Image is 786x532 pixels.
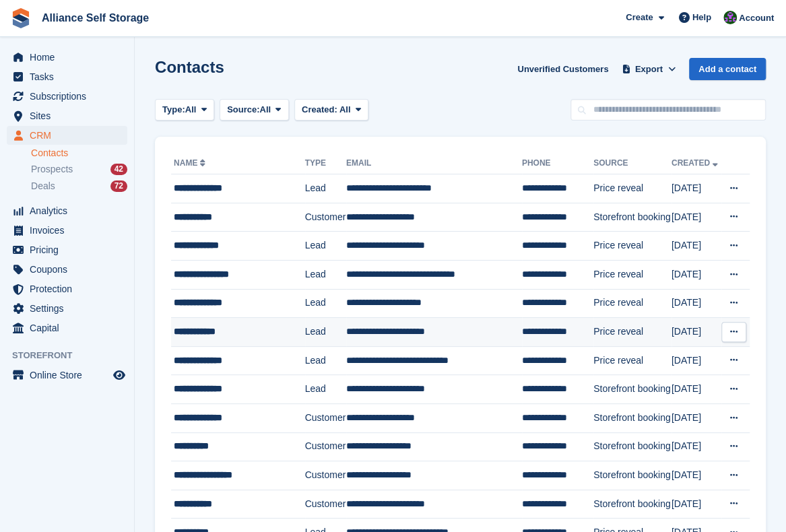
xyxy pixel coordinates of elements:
th: Email [346,153,522,174]
td: Customer [305,490,346,519]
a: menu [7,319,127,337]
span: Invoices [30,221,110,240]
td: Customer [305,461,346,490]
a: menu [7,67,127,86]
td: Lead [305,375,346,404]
a: menu [7,201,127,220]
img: Romilly Norton [723,11,737,24]
a: menu [7,260,127,279]
td: Price reveal [593,260,672,289]
button: Export [619,58,678,80]
th: Source [593,153,672,174]
td: [DATE] [672,346,721,375]
td: [DATE] [672,174,721,203]
span: Help [692,11,711,24]
td: Lead [305,260,346,289]
button: Type: All [155,99,214,121]
a: Preview store [111,367,127,383]
th: Phone [522,153,593,174]
td: Storefront booking [593,403,672,432]
td: Price reveal [593,289,672,318]
td: Lead [305,289,346,318]
a: menu [7,299,127,318]
td: Lead [305,346,346,375]
td: [DATE] [672,318,721,347]
a: menu [7,87,127,106]
td: Price reveal [593,174,672,203]
span: Source: [227,103,259,117]
span: Home [30,48,110,67]
a: Prospects 42 [31,162,127,176]
span: Subscriptions [30,87,110,106]
td: Customer [305,432,346,461]
a: menu [7,240,127,259]
div: 42 [110,164,127,175]
td: Storefront booking [593,375,672,404]
span: Online Store [30,366,110,385]
span: Protection [30,279,110,298]
a: menu [7,126,127,145]
span: Account [739,11,774,25]
td: [DATE] [672,490,721,519]
td: Price reveal [593,346,672,375]
div: 72 [110,180,127,192]
td: Storefront booking [593,203,672,232]
td: Storefront booking [593,461,672,490]
td: [DATE] [672,461,721,490]
span: Type: [162,103,185,117]
a: Name [174,158,208,168]
span: Deals [31,180,55,193]
span: Export [635,63,663,76]
span: CRM [30,126,110,145]
span: Prospects [31,163,73,176]
td: [DATE] [672,203,721,232]
span: Create [626,11,653,24]
td: [DATE] [672,260,721,289]
a: Contacts [31,147,127,160]
td: Price reveal [593,318,672,347]
td: Price reveal [593,232,672,261]
a: Created [672,158,721,168]
td: Lead [305,232,346,261]
button: Source: All [220,99,289,121]
td: [DATE] [672,289,721,318]
td: Lead [305,318,346,347]
span: Pricing [30,240,110,259]
td: [DATE] [672,403,721,432]
a: Add a contact [689,58,766,80]
a: menu [7,366,127,385]
a: Deals 72 [31,179,127,193]
a: menu [7,106,127,125]
td: [DATE] [672,375,721,404]
span: Sites [30,106,110,125]
a: menu [7,221,127,240]
a: Unverified Customers [512,58,614,80]
span: Analytics [30,201,110,220]
td: Storefront booking [593,432,672,461]
span: All [185,103,197,117]
td: [DATE] [672,432,721,461]
span: Coupons [30,260,110,279]
td: [DATE] [672,232,721,261]
span: Tasks [30,67,110,86]
img: stora-icon-8386f47178a22dfd0bd8f6a31ec36ba5ce8667c1dd55bd0f319d3a0aa187defe.svg [11,8,31,28]
span: All [339,104,351,114]
h1: Contacts [155,58,224,76]
td: Storefront booking [593,490,672,519]
span: Settings [30,299,110,318]
span: Created: [302,104,337,114]
span: Storefront [12,349,134,362]
td: Customer [305,203,346,232]
td: Customer [305,403,346,432]
span: All [260,103,271,117]
td: Lead [305,174,346,203]
a: menu [7,48,127,67]
a: Alliance Self Storage [36,7,154,29]
a: menu [7,279,127,298]
span: Capital [30,319,110,337]
th: Type [305,153,346,174]
button: Created: All [294,99,368,121]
